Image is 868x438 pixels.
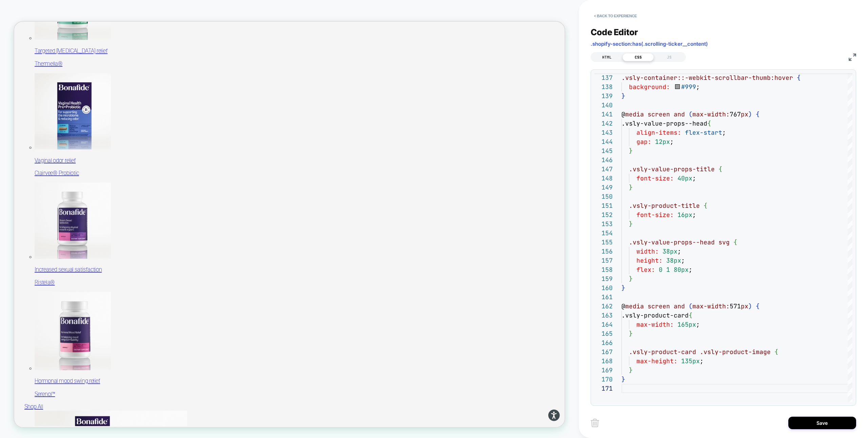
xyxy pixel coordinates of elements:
[594,73,613,82] div: 137
[594,110,613,119] div: 141
[663,247,677,255] span: 38px
[27,326,734,336] p: Increased sexual satisfaction
[623,53,654,61] div: CSS
[625,110,644,118] span: media
[594,210,613,219] div: 152
[685,129,722,136] span: flex-start
[591,27,638,37] span: Code Editor
[636,257,663,264] span: height:
[594,183,613,192] div: 149
[594,311,613,320] div: 163
[594,347,613,356] div: 167
[594,356,613,366] div: 168
[741,302,748,310] span: px
[797,74,801,82] span: {
[636,357,677,365] span: max-height:
[594,128,613,137] div: 143
[677,211,692,219] span: 16px
[594,265,613,274] div: 158
[756,110,759,118] span: {
[27,343,734,353] p: Ristela®
[704,202,707,210] span: {
[622,110,625,118] span: @
[594,165,613,174] div: 147
[594,82,613,91] div: 138
[718,238,730,246] span: svg
[733,238,737,246] span: {
[692,174,696,182] span: ;
[27,69,734,207] a: Clairvee Probiotic Vaginal odor relief Clairvee® Probiotic
[692,211,696,219] span: ;
[636,321,674,328] span: max-width:
[655,138,670,146] span: 12px
[591,419,599,427] img: delete
[756,302,759,310] span: {
[594,238,613,247] div: 155
[722,129,726,136] span: ;
[622,92,625,100] span: }
[594,320,613,329] div: 164
[594,155,613,165] div: 146
[629,348,696,356] span: .vsly-product-card
[629,238,715,246] span: .vsly-value-props--head
[27,197,734,207] p: Clairvee® Probiotic
[677,174,692,182] span: 40px
[622,375,625,383] span: }
[594,219,613,228] div: 153
[648,302,670,310] span: screen
[730,302,741,310] span: 571
[692,110,730,118] span: max-width:
[27,35,734,44] p: Targeted [MEDICAL_DATA] relief
[689,302,692,310] span: (
[788,417,856,429] button: Save
[696,321,700,328] span: ;
[677,321,696,328] span: 165px
[27,69,129,170] img: Clairvee Probiotic
[27,215,129,316] img: Ristela
[670,138,674,146] span: ;
[689,110,692,118] span: (
[674,110,685,118] span: and
[748,302,752,310] span: )
[594,292,613,302] div: 161
[629,366,633,374] span: }
[594,192,613,201] div: 150
[692,302,730,310] span: max-width:
[594,384,613,393] div: 171
[594,174,613,183] div: 148
[629,83,670,91] span: background:
[594,201,613,210] div: 151
[677,247,681,255] span: ;
[700,348,771,356] span: .vsly-product-image
[594,329,613,338] div: 165
[594,338,613,347] div: 166
[594,247,613,256] div: 156
[622,119,707,127] span: .vsly-value-props--head
[629,330,633,337] span: }
[730,110,741,118] span: 767
[594,101,613,110] div: 140
[654,53,685,61] div: JS
[636,138,651,146] span: gap:
[622,284,625,292] span: }
[774,348,778,356] span: {
[622,311,689,319] span: .vsly-product-card
[681,257,685,264] span: ;
[681,83,696,91] span: #999
[689,266,692,273] span: ;
[625,302,644,310] span: media
[718,165,722,173] span: {
[594,228,613,238] div: 154
[629,220,633,228] span: }
[594,366,613,375] div: 169
[636,247,659,255] span: width:
[27,180,734,190] p: Vaginal odor relief
[636,174,674,182] span: font-size:
[591,41,708,47] span: .shopify-section:has(.scrolling-ticker__content)
[659,266,663,273] span: 0
[681,357,700,365] span: 135px
[622,74,793,82] span: .vsly-container::-webkit-scrollbar-thumb:hover
[636,129,681,136] span: align-items:
[666,266,670,273] span: 1
[629,147,633,155] span: }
